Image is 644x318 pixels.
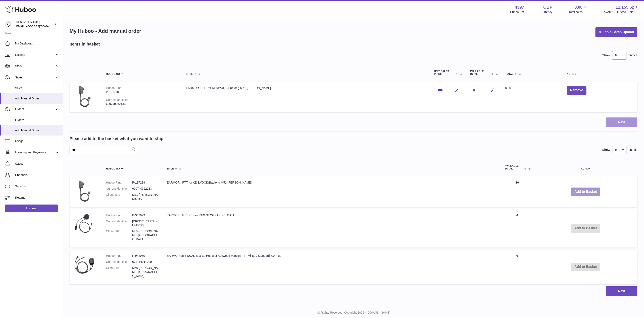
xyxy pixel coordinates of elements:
dt: Client SKU [106,229,132,241]
span: 0.00 [505,86,511,90]
td: EARMOR M56 DUAL Tactical Headset Kenwood Version PTT Military Standard 7.0 Plug [163,250,500,284]
dd: 600740352133 [132,187,158,191]
dd: 671716211020 [132,260,158,264]
h2: Items in basket [70,41,100,47]
dd: P-942029 [132,213,158,217]
p: All Rights Reserved. Copyright 2025 - [DOMAIN_NAME] [66,311,641,315]
span: Huboo no [106,73,120,76]
label: Show [602,53,610,57]
dt: Current identifier [106,260,132,264]
span: Sales [15,86,59,90]
button: Next [606,117,637,127]
dt: Current identifier [106,219,132,227]
td: 36 [500,176,534,207]
span: Add Manual Order [15,96,59,100]
dd: M56-[PERSON_NAME]-[GEOGRAPHIC_DATA] [132,266,158,278]
span: 11,155.62 [616,4,634,10]
dt: Client SKU [106,193,132,201]
dt: Huboo P no [106,254,132,258]
dd: P-942030 [132,254,158,258]
span: Cases [15,162,59,166]
h1: My Huboo - Add manual order [70,28,141,34]
span: 0.00 [574,4,583,10]
span: Sales [15,76,55,79]
span: Channels [15,173,59,177]
strong: GBP [543,4,552,10]
span: Orders [15,107,55,111]
dd: P-197238 [132,181,158,185]
div: Current identifier [106,98,128,102]
a: 0.00 Total sales [569,4,587,14]
span: entries [628,53,637,57]
span: Listings [15,53,55,57]
dt: Huboo P no [106,181,132,185]
td: 0 [500,250,534,284]
img: drumnnbass@gmail.com [5,21,11,27]
td: EARMOR - PTT KENWOOD/[GEOGRAPHIC_DATA] [163,209,500,248]
dt: Huboo P no [106,213,132,217]
span: Unit Sales Price [434,70,455,76]
span: Usage [15,139,59,143]
h2: Please add to the basket what you want to ship [70,136,163,142]
div: 600740352133 [106,102,178,106]
div: Huboo Ref [510,10,524,14]
button: Multiple/Batch Upload [595,27,637,37]
div: Action [567,73,633,76]
th: Action [534,160,637,174]
div: [PERSON_NAME] [16,20,53,28]
span: Title [167,167,174,170]
span: [EMAIL_ADDRESS][DOMAIN_NAME] [16,25,62,28]
a: Log out [5,205,58,212]
img: EARMOR M56 DUAL Tactical Headset Kenwood Version PTT Military Standard 7.0 Plug [74,254,95,275]
div: P-197238 [106,90,178,94]
span: Total [505,73,513,76]
img: EARMOR - PTT for KENWOOD/Baofeng M51-KEN [74,86,95,107]
dd: M55-[PERSON_NAME]-[GEOGRAPHIC_DATA] [132,229,158,241]
img: EARMOR - PTT KENWOOD/BAOFENG [74,213,95,234]
span: Huboo no [106,167,120,170]
span: My Dashboard [15,42,59,46]
span: Stock [15,64,55,68]
label: Show [602,148,610,152]
button: Next [606,286,637,296]
span: Invoicing and Payments [15,150,55,154]
dd: M51-[PERSON_NAME]-EU [132,193,158,201]
td: EARMOR - PTT for KENWOOD/Baofeng M51-[PERSON_NAME] [163,176,500,207]
dt: Current identifier [106,187,132,191]
span: Returns [15,196,59,200]
dd: [CREDIT_CARD_NUMBER] [132,219,158,227]
div: Huboo P no [106,86,122,90]
dt: Client SKU [106,266,132,278]
div: Currency [541,10,552,14]
span: Settings [15,184,59,188]
a: 11,155.62 AVAILABLE Stock Total [604,4,639,14]
span: Total sales [569,10,587,14]
button: Add to Basket [571,188,600,196]
button: Remove [567,86,586,95]
span: Orders [15,118,59,122]
span: Title [186,73,193,76]
img: EARMOR - PTT for KENWOOD/Baofeng M51-KEN [74,181,95,202]
strong: 4397 [515,4,524,10]
span: AVAILABLE Total [504,165,523,170]
span: Add Manual Order [15,128,59,132]
td: EARMOR - PTT for KENWOOD/Baofeng M51-[PERSON_NAME] [182,82,430,112]
span: AVAILABLE Stock Total [604,10,639,14]
span: AVAILABLE Total [470,70,490,76]
span: entries [628,148,637,152]
td: 0 [500,209,534,248]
